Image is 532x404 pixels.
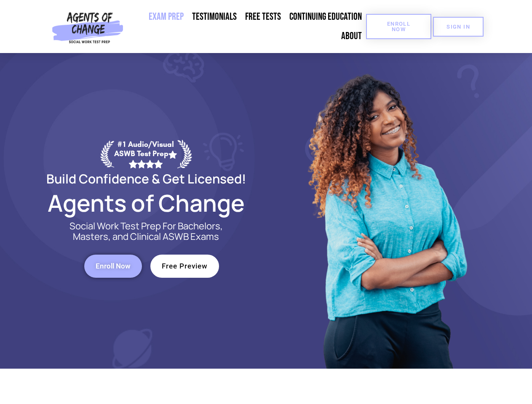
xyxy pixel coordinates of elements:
a: SIGN IN [433,17,484,37]
h2: Build Confidence & Get Licensed! [26,173,266,185]
span: Enroll Now [96,263,131,270]
a: Free Preview [150,255,219,278]
a: Exam Prep [144,7,188,27]
span: Free Preview [162,263,208,270]
h2: Agents of Change [26,193,266,213]
div: #1 Audio/Visual ASWB Test Prep [114,140,177,168]
span: SIGN IN [446,24,470,29]
span: Enroll Now [380,21,418,32]
p: Social Work Test Prep For Bachelors, Masters, and Clinical ASWB Exams [60,221,233,242]
a: Enroll Now [366,14,431,39]
a: Enroll Now [84,255,142,278]
img: Website Image 1 (1) [302,53,471,369]
a: Testimonials [188,7,241,27]
nav: Menu [127,7,366,46]
a: About [337,27,366,46]
a: Free Tests [241,7,285,27]
a: Continuing Education [285,7,366,27]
